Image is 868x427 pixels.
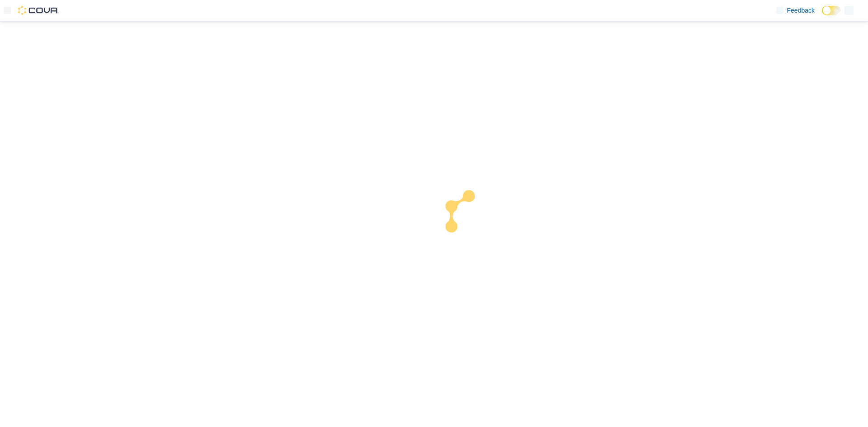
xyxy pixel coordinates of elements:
a: Feedback [773,1,818,19]
img: cova-loader [434,183,502,251]
span: Feedback [787,6,815,15]
img: Cova [18,6,59,15]
input: Dark Mode [822,6,841,15]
